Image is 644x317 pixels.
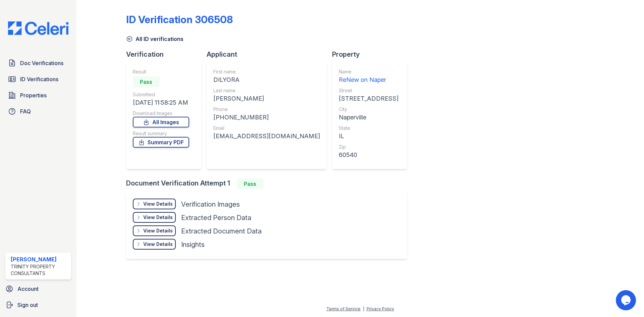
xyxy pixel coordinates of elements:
[126,13,233,25] div: ID Verification 306508
[237,178,264,189] div: Pass
[11,255,68,263] div: [PERSON_NAME]
[17,301,38,309] span: Sign out
[5,56,71,70] a: Doc Verifications
[339,87,398,94] div: Street
[181,200,240,209] div: Verification Images
[133,76,160,87] div: Pass
[11,263,68,277] div: Trinity Property Consultants
[20,59,63,67] span: Doc Verifications
[363,306,364,311] div: |
[181,213,251,222] div: Extracted Person Data
[213,87,320,94] div: Last name
[339,68,398,75] div: Name
[133,117,189,127] a: All Images
[5,72,71,86] a: ID Verifications
[3,298,74,312] a: Sign out
[133,110,189,117] div: Download Images
[17,285,39,293] span: Account
[207,50,332,59] div: Applicant
[339,144,398,150] div: Zip
[332,50,413,59] div: Property
[326,306,361,311] a: Terms of Service
[143,227,173,234] div: View Details
[213,106,320,113] div: Phone
[339,113,398,122] div: Naperville
[133,130,189,137] div: Result summary
[5,89,71,102] a: Properties
[616,290,637,310] iframe: chat widget
[339,131,398,141] div: IL
[126,50,207,59] div: Verification
[126,35,183,43] a: All ID verifications
[20,107,31,115] span: FAQ
[213,131,320,141] div: [EMAIL_ADDRESS][DOMAIN_NAME]
[181,226,262,236] div: Extracted Document Data
[20,75,58,83] span: ID Verifications
[181,240,205,249] div: Insights
[339,106,398,113] div: City
[339,75,398,85] div: ReNew on Naper
[126,178,413,189] div: Document Verification Attempt 1
[5,105,71,118] a: FAQ
[143,201,173,207] div: View Details
[213,94,320,103] div: [PERSON_NAME]
[3,21,74,35] img: CE_Logo_Blue-a8612792a0a2168367f1c8372b55b34899dd931a85d93a1a3d3e32e68fde9ad4.png
[3,282,74,296] a: Account
[213,125,320,131] div: Email
[339,125,398,131] div: State
[143,214,173,221] div: View Details
[133,68,189,75] div: Result
[143,241,173,248] div: View Details
[20,91,47,99] span: Properties
[367,306,394,311] a: Privacy Policy
[339,150,398,160] div: 60540
[213,75,320,85] div: DILYORA
[339,68,398,85] a: Name ReNew on Naper
[133,137,189,148] a: Summary PDF
[133,98,189,107] div: [DATE] 11:58:25 AM
[133,91,189,98] div: Submitted
[213,113,320,122] div: [PHONE_NUMBER]
[339,94,398,103] div: [STREET_ADDRESS]
[213,68,320,75] div: First name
